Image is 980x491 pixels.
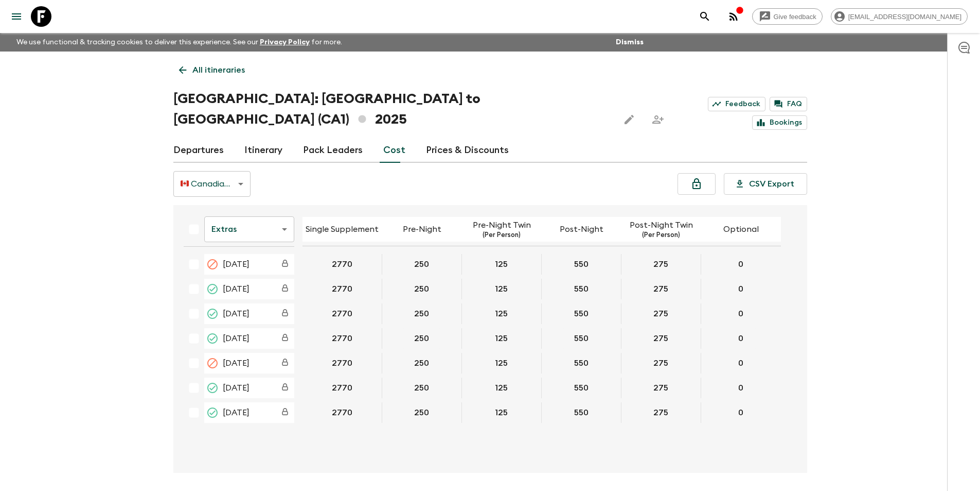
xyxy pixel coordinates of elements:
[382,279,462,299] div: 28 Jun 2025; Pre-Night
[276,280,294,298] div: Costs are fixed. The departure date (28 Jun 2025) has passed
[223,258,250,270] span: [DATE]
[402,353,441,374] button: 250
[223,407,250,419] span: [DATE]
[724,402,757,423] button: 0
[462,254,542,275] div: 07 Jun 2025; Pre-Night Twin
[173,138,224,163] a: Departures
[382,254,462,275] div: 07 Jun 2025; Pre-Night
[276,354,294,373] div: Costs are fixed. The departure date (16 Aug 2025) has passed
[542,254,621,275] div: 07 Jun 2025; Post-Night
[223,357,250,369] span: [DATE]
[206,308,219,320] svg: Completed
[708,97,765,111] a: Feedback
[843,13,967,21] span: [EMAIL_ADDRESS][DOMAIN_NAME]
[724,279,757,299] button: 0
[562,328,601,349] button: 550
[206,258,219,270] svg: Cancelled
[319,303,365,324] button: 2770
[192,64,245,76] p: All itineraries
[621,254,701,275] div: 07 Jun 2025; Post-Night Twin
[542,402,621,423] div: 06 Sep 2025; Post-Night
[724,378,757,398] button: 0
[402,378,441,398] button: 250
[462,328,542,349] div: 26 Jul 2025; Pre-Night Twin
[319,254,365,275] button: 2770
[678,173,716,195] button: Unlock costs
[770,97,807,111] a: FAQ
[173,60,251,80] a: All itineraries
[642,231,680,240] p: (Per Person)
[402,328,441,349] button: 250
[276,403,294,422] div: Costs are fixed. The departure date (06 Sep 2025) has passed
[641,353,681,374] button: 275
[302,402,382,423] div: 06 Sep 2025; Single Supplement
[483,279,520,299] button: 125
[302,353,382,374] div: 16 Aug 2025; Single Supplement
[319,402,365,423] button: 2770
[724,173,807,195] button: CSV Export
[701,378,781,398] div: 23 Aug 2025; Optional
[724,254,757,275] button: 0
[12,33,346,52] p: We use functional & tracking cookies to deliver this experience. See our for more.
[383,138,405,163] a: Cost
[724,303,757,324] button: 0
[701,254,781,275] div: 07 Jun 2025; Optional
[206,382,219,394] svg: Completed
[302,378,382,398] div: 23 Aug 2025; Single Supplement
[402,303,441,324] button: 250
[621,353,701,374] div: 16 Aug 2025; Post-Night Twin
[483,402,520,423] button: 125
[223,283,250,295] span: [DATE]
[223,332,250,345] span: [DATE]
[641,378,681,398] button: 275
[223,308,250,320] span: [DATE]
[260,39,310,46] a: Privacy Policy
[402,402,441,423] button: 250
[244,138,282,163] a: Itinerary
[701,402,781,423] div: 06 Sep 2025; Optional
[621,378,701,398] div: 23 Aug 2025; Post-Night Twin
[562,378,601,398] button: 550
[621,328,701,349] div: 26 Jul 2025; Post-Night Twin
[542,378,621,398] div: 23 Aug 2025; Post-Night
[641,402,681,423] button: 275
[276,329,294,348] div: Costs are fixed. The departure date (26 Jul 2025) has passed
[542,328,621,349] div: 26 Jul 2025; Post-Night
[831,8,968,25] div: [EMAIL_ADDRESS][DOMAIN_NAME]
[6,6,27,27] button: menu
[302,279,382,299] div: 28 Jun 2025; Single Supplement
[403,223,441,235] p: Pre-Night
[542,279,621,299] div: 28 Jun 2025; Post-Night
[542,303,621,324] div: 19 Jul 2025; Post-Night
[382,303,462,324] div: 19 Jul 2025; Pre-Night
[402,254,441,275] button: 250
[319,328,365,349] button: 2770
[306,223,379,235] p: Single Supplement
[542,353,621,374] div: 16 Aug 2025; Post-Night
[276,255,294,274] div: Costs are fixed. The departure date (07 Jun 2025) has passed
[619,109,639,130] button: Edit this itinerary
[319,378,365,398] button: 2770
[752,8,823,25] a: Give feedback
[483,353,520,374] button: 125
[701,303,781,324] div: 19 Jul 2025; Optional
[462,303,542,324] div: 19 Jul 2025; Pre-Night Twin
[752,115,807,130] a: Bookings
[723,223,759,235] p: Optional
[462,378,542,398] div: 23 Aug 2025; Pre-Night Twin
[483,303,520,324] button: 125
[562,254,601,275] button: 550
[302,328,382,349] div: 26 Jul 2025; Single Supplement
[701,353,781,374] div: 16 Aug 2025; Optional
[483,328,520,349] button: 125
[303,138,363,163] a: Pack Leaders
[562,353,601,374] button: 550
[184,219,204,240] div: Select all
[319,279,365,299] button: 2770
[382,378,462,398] div: 23 Aug 2025; Pre-Night
[223,382,250,394] span: [DATE]
[462,402,542,423] div: 06 Sep 2025; Pre-Night Twin
[276,304,294,323] div: Costs are fixed. The departure date (19 Jul 2025) has passed
[483,378,520,398] button: 125
[473,219,531,231] p: Pre-Night Twin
